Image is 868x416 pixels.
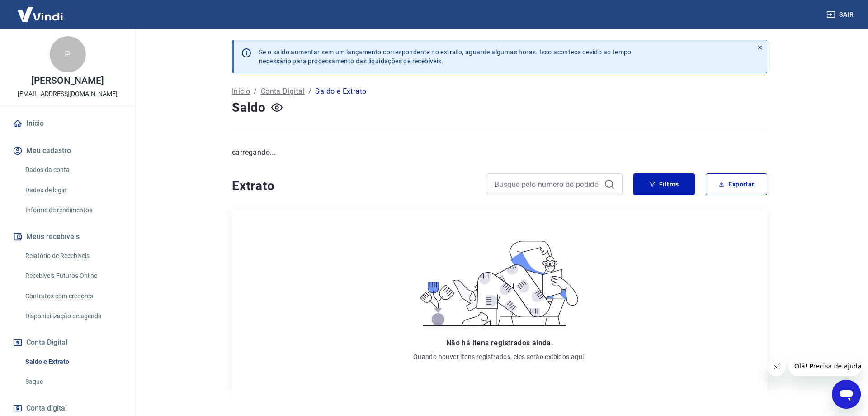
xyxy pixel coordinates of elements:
a: Início [11,114,124,134]
button: Conta Digital [11,333,124,353]
iframe: Mensagem da empresa [789,356,861,376]
button: Exportar [706,173,767,195]
p: Quando houver itens registrados, eles serão exibidos aqui. [413,352,586,361]
span: Olá! Precisa de ajuda? [5,6,76,14]
h4: Extrato [232,177,476,195]
a: Dados da conta [22,161,124,179]
p: [PERSON_NAME] [31,76,104,86]
iframe: Fechar mensagem [767,358,785,376]
a: Relatório de Recebíveis [22,247,124,265]
p: / [308,86,311,97]
a: Saldo e Extrato [22,353,124,371]
p: [EMAIL_ADDRESS][DOMAIN_NAME] [18,89,118,99]
img: Vindi [11,0,70,28]
a: Informe de rendimentos [22,201,124,220]
button: Sair [825,6,857,23]
button: Meu cadastro [11,141,124,161]
a: Contratos com credores [22,287,124,306]
p: carregando... [232,147,767,158]
button: Meus recebíveis [11,227,124,247]
a: Dados de login [22,181,124,200]
a: Disponibilização de agenda [22,307,124,325]
a: Saque [22,373,124,391]
a: Recebíveis Futuros Online [22,267,124,285]
p: Se o saldo aumentar sem um lançamento correspondente no extrato, aguarde algumas horas. Isso acon... [259,48,632,66]
input: Busque pelo número do pedido [495,177,600,191]
button: Filtros [633,173,695,195]
a: Conta Digital [261,86,305,97]
iframe: Botão para abrir a janela de mensagens [832,380,861,409]
h4: Saldo [232,99,266,117]
p: Saldo e Extrato [315,86,366,97]
a: Início [232,86,250,97]
span: Conta digital [26,402,67,415]
span: Não há itens registrados ainda. [446,339,553,347]
div: P [50,36,86,72]
p: / [254,86,257,97]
